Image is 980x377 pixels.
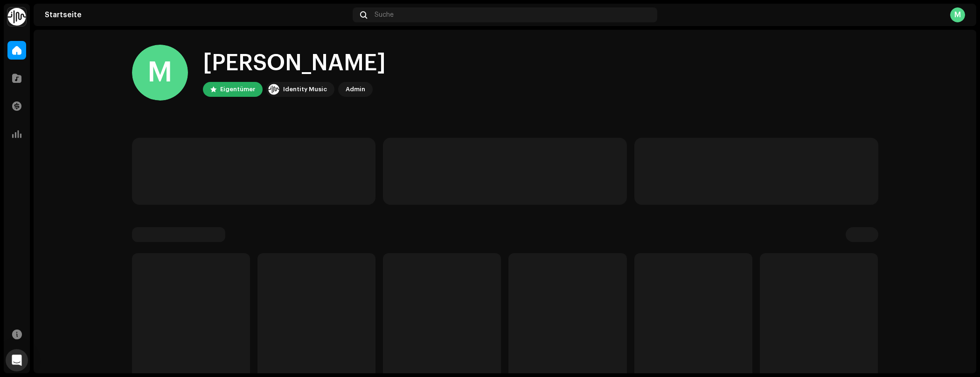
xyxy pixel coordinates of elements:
div: Startseite [45,11,349,19]
div: Admin [346,84,365,95]
div: M [950,7,965,22]
div: Identity Music [283,84,327,95]
div: Eigentümer [220,84,255,95]
img: 0f74c21f-6d1c-4dbc-9196-dbddad53419e [268,84,279,95]
div: [PERSON_NAME] [203,48,386,78]
span: Suche [375,11,394,19]
img: 0f74c21f-6d1c-4dbc-9196-dbddad53419e [7,7,26,26]
div: M [132,45,188,101]
div: Open Intercom Messenger [6,349,28,371]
